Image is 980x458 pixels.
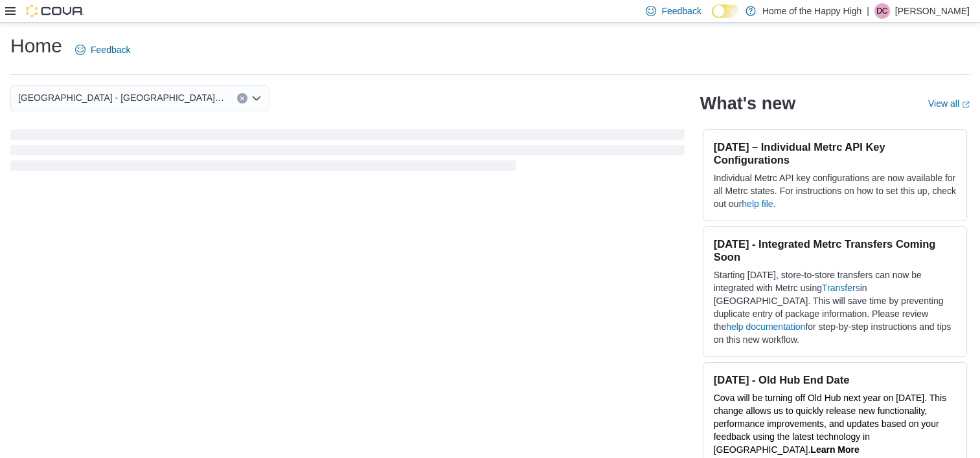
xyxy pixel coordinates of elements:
[91,43,130,56] span: Feedback
[10,132,685,173] span: Loading
[714,237,956,263] h3: [DATE] - Integrated Metrc Transfers Coming Soon
[714,373,956,386] h3: [DATE] - Old Hub End Date
[714,171,956,210] p: Individual Metrc API key configurations are now available for all Metrc states. For instructions ...
[18,90,224,105] span: [GEOGRAPHIC_DATA] - [GEOGRAPHIC_DATA] - Pop's Cannabis
[876,3,887,19] span: DC
[762,3,861,19] p: Home of the Happy High
[742,199,773,209] a: help file
[700,93,795,114] h2: What's new
[661,5,701,17] span: Feedback
[874,3,890,19] div: Donavin Cooper
[714,393,947,455] span: Cova will be turning off Old Hub next year on [DATE]. This change allows us to quickly release ne...
[810,444,859,455] a: Learn More
[962,101,970,109] svg: External link
[251,93,262,104] button: Open list of options
[822,283,860,293] a: Transfers
[26,5,84,17] img: Cova
[895,3,970,19] p: [PERSON_NAME]
[714,268,956,346] p: Starting [DATE], store-to-store transfers can now be integrated with Metrc using in [GEOGRAPHIC_D...
[712,5,739,18] input: Dark Mode
[70,37,135,63] a: Feedback
[712,18,712,19] span: Dark Mode
[928,98,970,109] a: View allExternal link
[237,93,247,104] button: Clear input
[10,33,62,59] h1: Home
[726,322,805,332] a: help documentation
[867,3,869,19] p: |
[714,140,956,166] h3: [DATE] – Individual Metrc API Key Configurations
